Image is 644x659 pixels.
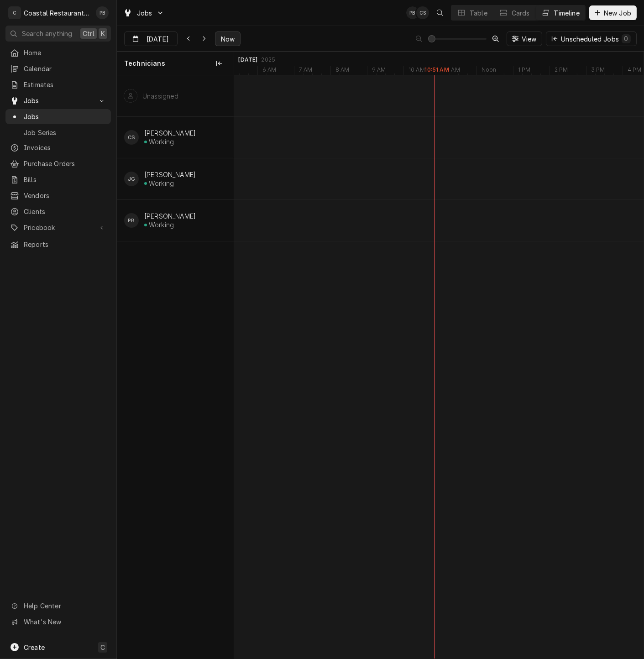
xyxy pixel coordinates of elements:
[100,643,105,652] span: C
[5,220,111,235] a: Go to Pricebook
[561,34,631,44] div: Unscheduled Jobs
[22,29,72,38] span: Search anything
[124,31,178,46] button: [DATE]
[149,221,174,229] div: Working
[149,138,174,146] div: Working
[96,6,109,19] div: Phill Blush's Avatar
[24,112,106,121] span: Jobs
[101,29,105,38] span: K
[520,34,539,44] span: View
[5,598,111,613] a: Go to Help Center
[416,6,429,19] div: Chris Sockriter's Avatar
[5,93,111,108] a: Go to Jobs
[5,26,111,42] button: Search anythingCtrlK
[124,130,139,145] div: CS
[476,66,501,76] div: Noon
[602,8,633,18] span: New Job
[403,66,429,76] div: 10 AM
[124,172,139,186] div: James Gatton's Avatar
[470,8,487,18] div: Table
[5,125,111,140] a: Job Series
[425,66,449,73] label: 10:51 AM
[124,59,165,68] span: Technicians
[24,96,93,105] span: Jobs
[546,31,637,46] button: Unscheduled Jobs0
[219,34,236,44] span: Now
[513,66,535,76] div: 1 PM
[24,191,106,200] span: Vendors
[24,601,105,611] span: Help Center
[5,61,111,76] a: Calendar
[367,66,391,76] div: 9 AM
[24,159,106,168] span: Purchase Orders
[5,140,111,155] a: Invoices
[5,172,111,187] a: Bills
[215,31,241,46] button: Now
[5,204,111,219] a: Clients
[142,92,179,100] div: Unassigned
[144,171,196,178] div: [PERSON_NAME]
[96,6,109,19] div: PB
[550,66,573,76] div: 2 PM
[5,109,111,124] a: Jobs
[144,129,196,137] div: [PERSON_NAME]
[5,45,111,60] a: Home
[24,48,106,58] span: Home
[239,56,258,63] div: [DATE]
[406,6,419,19] div: PB
[5,156,111,171] a: Purchase Orders
[124,213,139,228] div: PB
[149,179,174,187] div: Working
[589,5,637,20] button: New Job
[24,240,106,249] span: Reports
[24,643,45,651] span: Create
[24,80,106,89] span: Estimates
[24,143,106,152] span: Invoices
[406,6,419,19] div: Phill Blush's Avatar
[330,66,354,76] div: 8 AM
[262,56,276,63] div: 2025
[144,212,196,220] div: [PERSON_NAME]
[507,31,543,46] button: View
[257,66,281,76] div: 6 AM
[24,223,93,232] span: Pricebook
[623,34,629,43] div: 0
[5,188,111,203] a: Vendors
[24,617,105,627] span: What's New
[24,175,106,184] span: Bills
[8,6,21,19] div: C
[5,77,111,92] a: Estimates
[120,5,168,21] a: Go to Jobs
[24,128,106,137] span: Job Series
[124,213,139,228] div: Phill Blush's Avatar
[83,29,94,38] span: Ctrl
[124,130,139,145] div: Chris Sockriter's Avatar
[416,6,429,19] div: CS
[234,75,644,659] div: normal
[124,172,139,186] div: JG
[586,66,610,76] div: 3 PM
[137,8,152,18] span: Jobs
[24,207,106,216] span: Clients
[24,64,106,73] span: Calendar
[5,237,111,252] a: Reports
[554,8,580,18] div: Timeline
[433,5,447,20] button: Open search
[117,52,234,75] div: Technicians column. SPACE for context menu
[5,614,111,629] a: Go to What's New
[294,66,317,76] div: 7 AM
[117,75,234,659] div: left
[24,8,91,18] div: Coastal Restaurant Repair
[512,8,530,18] div: Cards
